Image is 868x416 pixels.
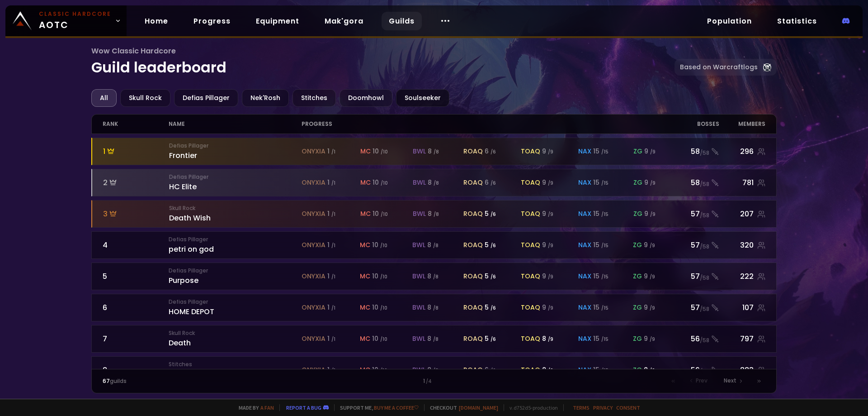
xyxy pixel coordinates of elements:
[548,180,553,186] small: / 9
[700,274,709,282] small: / 58
[593,334,609,344] div: 15
[327,303,335,312] div: 1
[427,272,439,281] div: 8
[644,147,656,156] div: 9
[700,149,709,157] small: / 58
[719,239,766,251] div: 320
[521,272,540,281] span: toaq
[91,200,777,228] a: 3Skull RockDeath Wishonyxia 1 /1mc 10 /10bwl 8 /8roaq 5 /6toaq 9 /9nax 15 /15zg 9 /957/58207
[331,336,335,343] small: / 1
[593,404,613,411] a: Privacy
[521,365,540,375] span: toaq
[433,242,439,249] small: / 8
[578,365,591,375] span: nax
[542,334,553,344] div: 8
[521,147,540,156] span: toaq
[485,147,496,156] div: 6
[463,178,483,187] span: roaq
[601,367,609,374] small: / 15
[433,367,439,374] small: / 8
[327,147,335,156] div: 1
[548,211,553,218] small: / 9
[427,240,439,250] div: 8
[91,138,777,165] a: 1Defias PillagerFrontieronyxia 1 /1mc 10 /10bwl 8 /8roaq 6 /6toaq 9 /9nax 15 /15zg 9 /958/58296
[666,208,719,220] div: 57
[719,333,766,344] div: 797
[633,147,642,156] span: zg
[103,364,169,376] div: 8
[485,334,496,344] div: 5
[360,303,370,312] span: mc
[302,178,325,187] span: onyxia
[426,378,432,385] small: / 4
[491,148,496,155] small: / 6
[302,272,325,281] span: onyxia
[169,267,301,275] small: Defias Pillager
[463,365,483,375] span: roaq
[542,209,553,219] div: 9
[381,148,388,155] small: / 10
[302,115,666,134] div: progress
[396,89,449,107] div: Soulseeker
[331,180,335,186] small: / 1
[644,365,655,375] div: 8
[633,240,642,250] span: zg
[491,336,496,343] small: / 6
[601,148,609,155] small: / 15
[578,147,591,156] span: nax
[578,178,591,187] span: nax
[249,12,307,30] a: Equipment
[601,336,609,343] small: / 15
[412,240,425,250] span: bwl
[233,404,274,411] span: Made by
[521,303,540,312] span: toaq
[91,169,777,196] a: 2Defias PillagerHC Eliteonyxia 1 /1mc 10 /10bwl 8 /8roaq 6 /6toaq 9 /9nax 15 /15zg 9 /958/58781
[382,12,422,30] a: Guilds
[372,272,387,281] div: 10
[103,377,110,385] span: 67
[260,404,274,411] a: a fan
[381,211,388,218] small: / 10
[433,336,439,343] small: / 8
[650,367,655,374] small: / 9
[548,367,553,374] small: / 9
[169,142,302,161] div: Frontier
[103,302,169,313] div: 6
[103,239,169,251] div: 4
[91,325,777,353] a: 7Skull RockDeathonyxia 1 /1mc 10 /10bwl 8 /8roaq 5 /6toaq 8 /9nax 15 /15zg 9 /956/58797
[700,180,709,188] small: / 58
[360,334,370,344] span: mc
[719,271,766,282] div: 222
[412,272,425,281] span: bwl
[360,240,370,250] span: mc
[286,404,321,411] a: Report a bug
[169,173,302,192] div: HC Elite
[548,273,553,280] small: / 9
[413,147,426,156] span: bwl
[644,303,655,312] div: 9
[91,45,675,78] h1: Guild leaderboard
[327,365,335,375] div: 1
[633,334,642,344] span: zg
[542,178,553,187] div: 9
[317,12,371,30] a: Mak'gora
[360,147,371,156] span: mc
[169,204,302,224] div: Death Wish
[521,334,540,344] span: toaq
[360,178,371,187] span: mc
[666,146,719,157] div: 58
[542,365,553,375] div: 8
[331,211,335,218] small: / 1
[413,209,426,219] span: bwl
[719,146,766,157] div: 296
[573,404,590,411] a: Terms
[763,63,771,72] img: Warcraftlog
[666,115,719,134] div: Bosses
[719,115,766,134] div: members
[521,178,540,187] span: toaq
[666,302,719,313] div: 57
[593,209,609,219] div: 15
[360,209,371,219] span: mc
[770,12,824,30] a: Statistics
[103,377,269,385] div: guilds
